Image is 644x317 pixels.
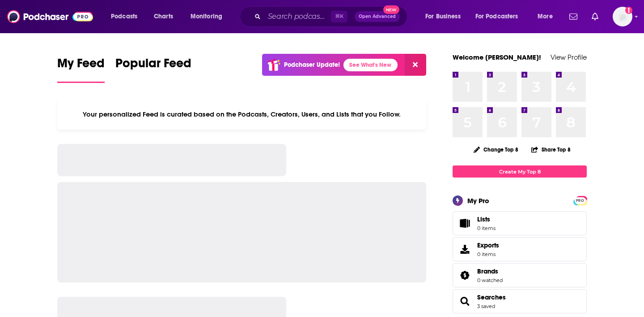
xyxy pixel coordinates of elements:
span: Brands [453,263,587,287]
span: Exports [477,241,499,249]
span: Open Advanced [359,14,396,19]
span: New [383,5,399,14]
span: Charts [154,10,173,23]
a: Show notifications dropdown [588,9,602,24]
span: 0 items [477,225,496,231]
button: Change Top 8 [468,144,524,155]
a: 3 saved [477,303,495,309]
a: Searches [477,293,506,301]
span: Podcasts [111,10,137,23]
button: Share Top 8 [531,141,571,158]
a: View Profile [551,53,587,61]
span: More [538,10,553,23]
a: Charts [148,9,178,24]
span: My Feed [57,56,105,76]
span: Brands [477,267,498,275]
span: Lists [477,215,490,223]
a: Brands [456,269,474,282]
span: Exports [456,243,474,256]
span: Logged in as sashagoldin [613,7,632,26]
button: open menu [531,9,564,24]
img: Podchaser - Follow, Share and Rate Podcasts [7,8,93,25]
a: See What's New [343,59,398,71]
span: Searches [453,289,587,313]
span: Popular Feed [115,56,191,76]
div: Search podcasts, credits, & more... [248,6,416,27]
span: 0 items [477,251,499,257]
span: Lists [477,215,496,223]
button: Open AdvancedNew [355,11,400,22]
span: For Podcasters [475,10,518,23]
svg: Add a profile image [625,7,632,14]
a: Exports [453,237,587,261]
a: PRO [575,197,585,204]
a: My Feed [57,56,105,83]
span: Monitoring [191,10,222,23]
input: Search podcasts, credits, & more... [264,9,331,24]
a: Welcome [PERSON_NAME]! [453,53,541,61]
button: Show profile menu [613,7,632,26]
button: open menu [470,9,531,24]
button: open menu [419,9,472,24]
div: My Pro [467,196,489,205]
a: 0 watched [477,277,503,283]
span: Lists [456,217,474,230]
a: Searches [456,295,474,308]
a: Show notifications dropdown [566,9,581,24]
div: Your personalized Feed is curated based on the Podcasts, Creators, Users, and Lists that you Follow. [57,99,426,130]
img: User Profile [613,7,632,26]
a: Brands [477,267,503,275]
p: Podchaser Update! [284,61,340,69]
a: Popular Feed [115,56,191,83]
span: For Business [425,10,461,23]
a: Lists [453,211,587,235]
button: open menu [105,9,149,24]
span: ⌘ K [331,11,347,22]
button: open menu [184,9,234,24]
a: Create My Top 8 [453,165,587,178]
